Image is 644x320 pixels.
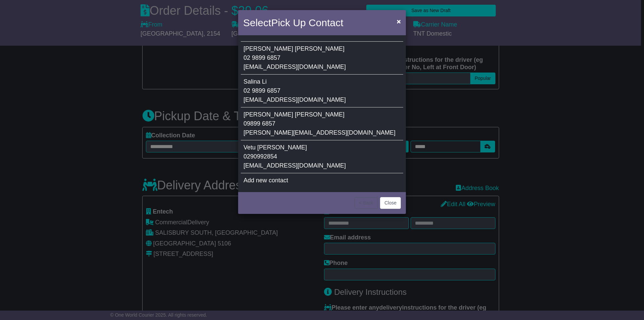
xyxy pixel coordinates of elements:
button: Close [380,197,401,209]
span: 0290992854 [244,153,277,160]
h4: Select [243,15,343,30]
span: [PERSON_NAME] [257,144,307,151]
span: Vetu [244,144,256,151]
span: 02 9899 6857 [244,54,280,61]
span: [PERSON_NAME] [244,45,293,52]
button: Close [393,14,404,28]
span: Salina [244,78,260,85]
span: Contact [309,17,343,28]
span: [PERSON_NAME] [295,111,344,118]
span: [PERSON_NAME][EMAIL_ADDRESS][DOMAIN_NAME] [244,129,395,136]
span: × [397,17,401,25]
span: Pick Up [271,17,306,28]
span: Li [262,78,267,85]
button: < Back [355,197,378,209]
span: 02 9899 6857 [244,87,280,94]
span: [PERSON_NAME] [295,45,344,52]
span: [EMAIL_ADDRESS][DOMAIN_NAME] [244,63,346,70]
span: [EMAIL_ADDRESS][DOMAIN_NAME] [244,96,346,103]
span: 09899 6857 [244,120,275,127]
span: [EMAIL_ADDRESS][DOMAIN_NAME] [244,162,346,169]
span: Add new contact [244,177,288,184]
span: [PERSON_NAME] [244,111,293,118]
